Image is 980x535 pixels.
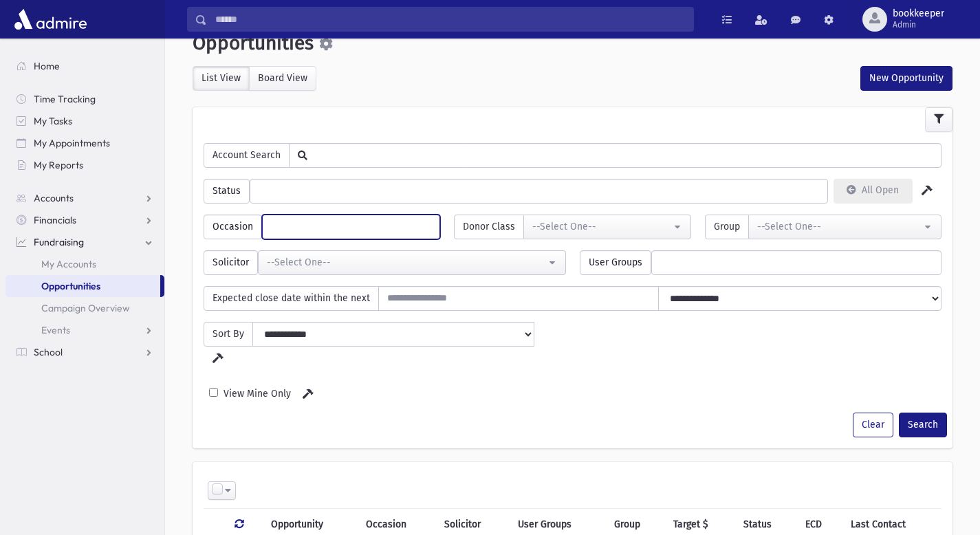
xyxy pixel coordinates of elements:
a: My Tasks [6,110,164,132]
a: My Accounts [6,253,164,275]
span: Opportunities [193,32,314,55]
span: View Mine Only [221,388,291,400]
button: --Select One-- [523,215,690,239]
span: Status [204,179,250,204]
a: My Appointments [6,132,164,154]
span: Solicitor [204,250,258,275]
span: Sort By [204,322,253,347]
span: My Reports [34,159,83,171]
span: School [34,346,63,358]
div: --Select One-- [757,219,922,234]
span: Accounts [34,192,74,204]
a: Events [6,319,164,341]
span: Admin [893,19,944,30]
span: My Appointments [34,137,110,149]
div: --Select One-- [267,255,546,270]
a: Financials [6,209,164,231]
span: User Groups [580,250,651,275]
a: Opportunities [6,275,160,297]
span: Expected close date within the next [204,286,379,311]
label: Board View [249,66,316,91]
input: View Mine Only [209,388,218,397]
a: School [6,341,164,363]
a: My Reports [6,154,164,176]
span: Time Tracking [34,93,96,105]
button: New Opportunity [860,66,952,91]
span: My Accounts [41,258,96,270]
a: Campaign Overview [6,297,164,319]
a: Home [6,55,164,77]
a: Time Tracking [6,88,164,110]
span: Events [41,324,70,336]
button: Clear [853,413,893,437]
span: Campaign Overview [41,302,130,314]
span: Home [34,60,60,72]
span: Group [705,215,749,239]
span: Opportunities [41,280,100,292]
span: My Tasks [34,115,72,127]
img: AdmirePro [11,6,90,33]
button: Search [899,413,947,437]
button: --Select One-- [748,215,941,239]
span: Occasion [204,215,262,239]
span: Financials [34,214,76,226]
span: Account Search [204,143,290,168]
span: bookkeeper [893,8,944,19]
a: Fundraising [6,231,164,253]
button: All Open [834,179,913,204]
input: Search [207,7,693,32]
label: List View [193,66,250,91]
span: Donor Class [454,215,524,239]
div: --Select One-- [532,219,671,234]
button: --Select One-- [258,250,566,275]
a: Accounts [6,187,164,209]
span: Fundraising [34,236,84,248]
